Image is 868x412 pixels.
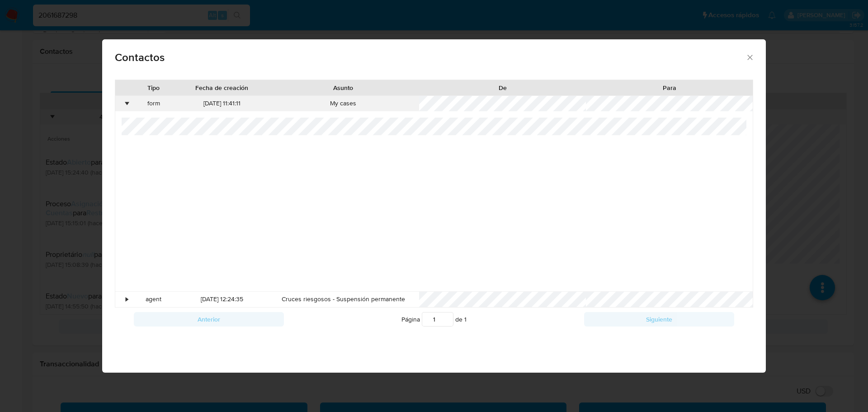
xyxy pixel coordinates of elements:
button: Anterior [134,312,284,327]
div: form [131,96,177,111]
div: Fecha de creación [183,83,261,92]
span: Página de [401,312,467,327]
div: agent [131,292,177,307]
div: [DATE] 11:41:11 [176,96,267,111]
span: Contactos [115,52,745,63]
div: [DATE] 12:24:35 [176,292,267,307]
div: My cases [268,96,420,111]
div: • [126,295,128,304]
div: Para [592,83,746,92]
div: Asunto [274,83,413,92]
span: 1 [464,315,467,324]
div: • [126,99,128,108]
button: Siguiente [584,312,734,327]
div: Tipo [137,83,170,92]
button: close [745,53,754,61]
div: Cruces riesgosos - Suspensión permanente [268,292,420,307]
div: De [425,83,580,92]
